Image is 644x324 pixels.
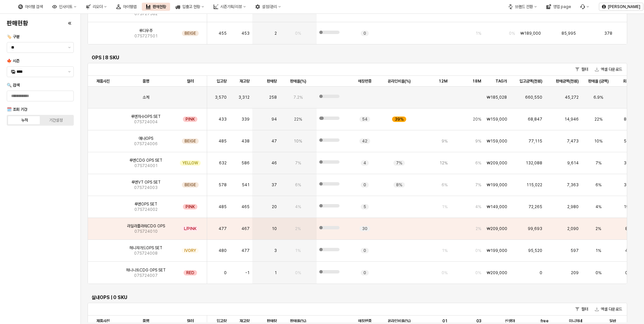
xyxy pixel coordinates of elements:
span: 0% [475,248,481,253]
span: 6.9% [593,95,603,100]
span: RED [186,270,194,276]
span: 일반 [609,318,616,324]
span: 온라인비율(%) [388,78,411,84]
span: 0 [224,270,227,276]
span: 72,265 [528,204,542,209]
button: 설정/관리 [251,3,285,11]
span: 55% [624,138,633,144]
span: 6% [295,182,301,188]
span: ₩185,028 [487,95,507,100]
div: 시즌기획/리뷰 [220,4,242,9]
span: BEIGE [185,138,196,144]
span: 541 [242,182,250,188]
span: 0 [363,270,366,276]
span: 77,115 [528,138,542,144]
span: 1% [442,248,448,253]
span: 0% [475,270,481,276]
button: 입출고 현황 [171,3,208,11]
button: 엑셀 다운로드 [592,65,625,73]
span: 31% [624,160,632,166]
span: ₩209,000 [487,270,507,276]
span: 3 [274,248,277,253]
span: 485 [219,138,227,144]
span: 컬러 [187,78,194,84]
span: 660,550 [525,95,542,100]
span: 07S724008 [134,251,158,256]
span: 🗓️ 조회 기간 [7,107,27,112]
span: 42 [362,138,367,144]
div: 영업 page [553,4,571,9]
h6: 실내OPS | 0 SKU [92,294,623,300]
span: 258 [269,95,277,100]
span: 판매율(%) [290,78,306,84]
span: 10% [294,138,302,144]
button: 필터 [573,65,591,73]
span: 597 [571,248,579,253]
span: 매장편중 [358,78,372,84]
p: [PERSON_NAME] [608,4,640,9]
span: 6% [595,182,602,188]
div: 인사이트 [59,4,72,9]
span: 1% [442,204,448,209]
span: 485 [219,204,227,209]
button: 아이템 검색 [14,3,47,11]
span: 7% [396,160,402,166]
span: 루디우주 [139,28,153,33]
div: Menu item 6 [576,3,593,11]
span: 18M [472,78,481,84]
div: 영업 page [542,3,575,11]
button: 엑셀 다운로드 [592,305,625,313]
span: 8% [396,182,402,188]
span: ₩189,000 [520,31,541,36]
span: 온라인비율(%) [388,318,411,324]
span: 0% [595,270,602,276]
span: 31% [624,182,632,188]
span: 4% [295,204,301,209]
span: ₩199,000 [487,248,507,253]
span: 🔍 검색 [7,83,20,88]
span: 0% [509,31,515,36]
span: 453 [241,31,250,36]
span: 7% [595,160,602,166]
div: 설정/관리 [262,4,277,9]
span: 578 [219,182,227,188]
span: 판매량 [267,318,277,324]
span: ₩209,000 [487,160,507,166]
span: 0% [295,31,301,36]
span: 07S724007 [134,273,158,278]
span: 0 [363,182,366,188]
span: 2% [595,226,601,231]
span: 477 [241,248,250,253]
span: -1 [245,270,250,276]
span: 46 [271,160,277,166]
span: 14,946 [565,117,579,122]
span: 0% [625,270,631,276]
span: 1% [595,248,601,253]
span: 47 [271,138,277,144]
span: 95,520 [528,248,542,253]
span: 467 [241,226,250,231]
span: 3,570 [215,95,227,100]
span: 판매량 [267,78,277,84]
span: 10% [594,138,603,144]
span: 1 [275,270,277,276]
span: ₩149,000 [487,204,507,209]
span: 01 [442,318,448,324]
span: 45,272 [565,95,579,100]
span: 07S724004 [134,119,158,125]
span: 7% [475,182,481,188]
span: 판매율(%) [290,318,306,324]
button: 브랜드 전환 [504,3,541,11]
span: 7% [295,160,301,166]
span: 제품사진 [96,318,110,324]
span: 339 [241,117,250,122]
span: 입고량 [217,78,227,84]
span: 7.2% [293,95,303,100]
span: 99,693 [528,226,542,231]
span: 미니처네 [569,318,582,324]
button: 판매현황 [142,3,170,11]
span: ₩199,000 [487,182,507,188]
span: 480 [219,248,227,253]
div: 아이템맵 [123,4,136,9]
